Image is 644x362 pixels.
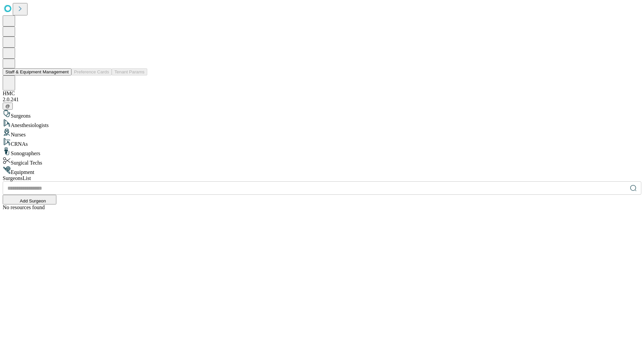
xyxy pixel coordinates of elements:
[3,166,641,175] div: Equipment
[3,147,641,157] div: Sonographers
[3,110,641,119] div: Surgeons
[20,198,46,203] span: Add Surgeon
[112,68,147,75] button: Tenant Params
[3,97,641,103] div: 2.0.241
[3,138,641,147] div: CRNAs
[3,68,71,75] button: Staff & Equipment Management
[3,90,641,97] div: HMC
[3,157,641,166] div: Surgical Techs
[3,195,56,204] button: Add Surgeon
[5,104,10,109] span: @
[3,175,641,181] div: Surgeons List
[3,204,641,210] div: No resources found
[3,128,641,138] div: Nurses
[71,68,112,75] button: Preference Cards
[3,103,13,110] button: @
[3,119,641,128] div: Anesthesiologists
